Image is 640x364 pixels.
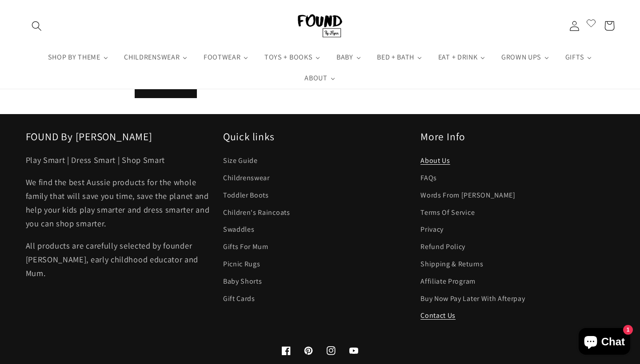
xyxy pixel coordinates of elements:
span: GIFTS [564,52,585,61]
p: We find the best Aussie products for the whole family that will save you time, save the planet an... [26,175,220,231]
a: Swaddles [223,221,255,238]
span: FOOTWEAR [202,52,242,61]
a: Size Guide [223,154,258,169]
a: Shipping & Returns [420,255,483,273]
a: About Us [420,154,450,169]
span: BED + BATH [375,52,415,61]
a: Open Wishlist [586,14,596,37]
a: Affiliate Program [420,273,476,290]
a: Children's Raincoats [223,204,290,221]
p: All products are carefully selected by founder [PERSON_NAME], early childhood educator and Mum. [26,239,220,281]
a: TOYS + BOOKS [256,46,328,67]
span: SHOP BY THEME [46,52,101,61]
span: BABY [335,52,354,61]
a: ABOUT [296,67,343,89]
a: Picnic Rugs [223,255,260,273]
span: EAT + DRINK [436,52,479,61]
a: Terms Of Service [420,204,475,221]
p: Play Smart | Dress Smart | Shop Smart [26,153,220,167]
a: SHOP BY THEME [40,46,116,67]
h2: Quick links [223,130,417,143]
h2: More Info [420,130,614,143]
h2: FOUND By [PERSON_NAME] [26,130,220,143]
a: CHILDRENSWEAR [116,46,196,67]
span: ABOUT [303,74,328,83]
a: Buy Now Pay Later With Afterpay [420,290,525,307]
span: CHILDRENSWEAR [122,52,180,61]
a: BED + BATH [369,46,430,67]
a: Childrenswear [223,169,270,186]
a: Gift Cards [223,290,255,307]
a: Words From [PERSON_NAME] [420,186,516,204]
span: GROWN UPS [500,52,542,61]
a: Baby Shorts [223,273,262,290]
a: Gifts For Mum [223,238,268,255]
a: GIFTS [557,46,600,67]
a: Contact Us [420,307,456,324]
a: FAQs [420,169,437,186]
span: Open Wishlist [586,17,596,32]
a: Refund Policy [420,238,465,255]
img: FOUND By Flynn logo [298,14,342,37]
span: TOYS + BOOKS [263,52,313,61]
summary: Search [26,14,48,37]
a: Privacy [420,221,444,238]
a: EAT + DRINK [430,46,493,67]
inbox-online-store-chat: Shopify online store chat [576,328,633,357]
a: GROWN UPS [493,46,557,67]
a: FOOTWEAR [196,46,256,67]
a: Toddler Boots [223,186,269,204]
a: BABY [328,46,369,67]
